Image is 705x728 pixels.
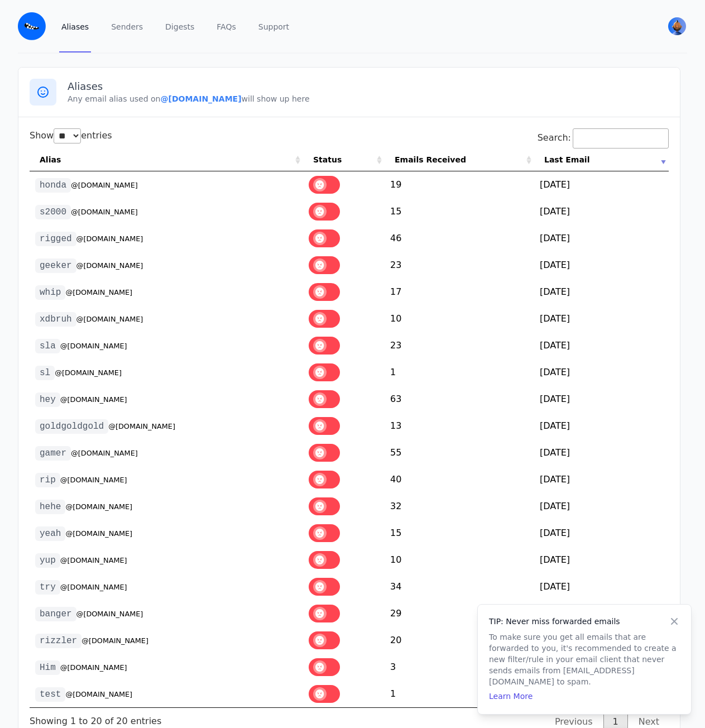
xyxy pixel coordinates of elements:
[60,395,127,404] small: @[DOMAIN_NAME]
[65,690,132,698] small: @[DOMAIN_NAME]
[65,529,132,538] small: @[DOMAIN_NAME]
[35,366,55,380] code: sl
[385,279,534,305] td: 17
[35,258,76,273] code: geeker
[489,631,680,687] p: To make sure you get all emails that are forwarded to you, it's recommended to create a new filte...
[76,610,143,618] small: @[DOMAIN_NAME]
[30,708,161,728] div: Showing 1 to 20 of 20 entries
[35,285,65,300] code: whip
[385,149,534,171] th: Emails Received: activate to sort column ascending
[385,681,534,707] td: 1
[35,500,65,514] code: hehe
[18,12,46,40] img: Email Monster
[54,128,81,143] select: Showentries
[534,520,669,547] td: [DATE]
[667,16,687,36] button: User menu
[385,386,534,413] td: 63
[538,132,669,143] label: Search:
[534,252,669,279] td: [DATE]
[385,413,534,439] td: 13
[35,634,81,648] code: rizzler
[385,252,534,279] td: 23
[60,556,127,564] small: @[DOMAIN_NAME]
[385,493,534,520] td: 32
[68,93,669,104] p: Any email alias used on will show up here
[60,663,127,672] small: @[DOMAIN_NAME]
[35,419,108,434] code: goldgoldgold
[534,439,669,466] td: [DATE]
[489,692,533,701] a: Learn More
[385,466,534,493] td: 40
[385,332,534,359] td: 23
[35,392,60,407] code: hey
[35,178,71,193] code: honda
[30,149,303,171] th: Alias: activate to sort column ascending
[35,660,60,675] code: Him
[489,616,680,627] h4: TIP: Never miss forwarded emails
[30,130,112,141] label: Show entries
[35,339,60,353] code: sla
[534,305,669,332] td: [DATE]
[108,422,175,430] small: @[DOMAIN_NAME]
[534,332,669,359] td: [DATE]
[385,654,534,681] td: 3
[385,600,534,627] td: 29
[534,466,669,493] td: [DATE]
[385,225,534,252] td: 46
[385,359,534,386] td: 1
[385,573,534,600] td: 34
[35,446,71,461] code: gamer
[35,580,60,595] code: try
[76,315,143,323] small: @[DOMAIN_NAME]
[385,520,534,547] td: 15
[534,547,669,573] td: [DATE]
[35,232,76,246] code: rigged
[60,583,127,591] small: @[DOMAIN_NAME]
[534,386,669,413] td: [DATE]
[534,149,669,171] th: Last Email: activate to sort column ascending
[385,171,534,198] td: 19
[534,600,669,627] td: [DATE]
[385,439,534,466] td: 55
[160,94,241,103] b: @[DOMAIN_NAME]
[76,261,143,270] small: @[DOMAIN_NAME]
[534,198,669,225] td: [DATE]
[35,205,71,219] code: s2000
[35,473,60,487] code: rip
[385,198,534,225] td: 15
[534,225,669,252] td: [DATE]
[76,234,143,243] small: @[DOMAIN_NAME]
[35,553,60,568] code: yup
[35,526,65,541] code: yeah
[81,636,148,645] small: @[DOMAIN_NAME]
[35,687,65,702] code: test
[385,547,534,573] td: 10
[65,288,132,296] small: @[DOMAIN_NAME]
[534,493,669,520] td: [DATE]
[71,449,138,457] small: @[DOMAIN_NAME]
[60,342,127,350] small: @[DOMAIN_NAME]
[534,279,669,305] td: [DATE]
[534,573,669,600] td: [DATE]
[385,305,534,332] td: 10
[60,476,127,484] small: @[DOMAIN_NAME]
[71,208,138,216] small: @[DOMAIN_NAME]
[573,128,669,149] input: Search:
[68,80,669,93] h3: Aliases
[668,17,686,35] img: Carter's Avatar
[534,171,669,198] td: [DATE]
[35,607,76,621] code: banger
[534,359,669,386] td: [DATE]
[385,627,534,654] td: 20
[71,181,138,189] small: @[DOMAIN_NAME]
[55,368,122,377] small: @[DOMAIN_NAME]
[303,149,385,171] th: Status: activate to sort column ascending
[65,502,132,511] small: @[DOMAIN_NAME]
[35,312,76,327] code: xdbruh
[534,413,669,439] td: [DATE]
